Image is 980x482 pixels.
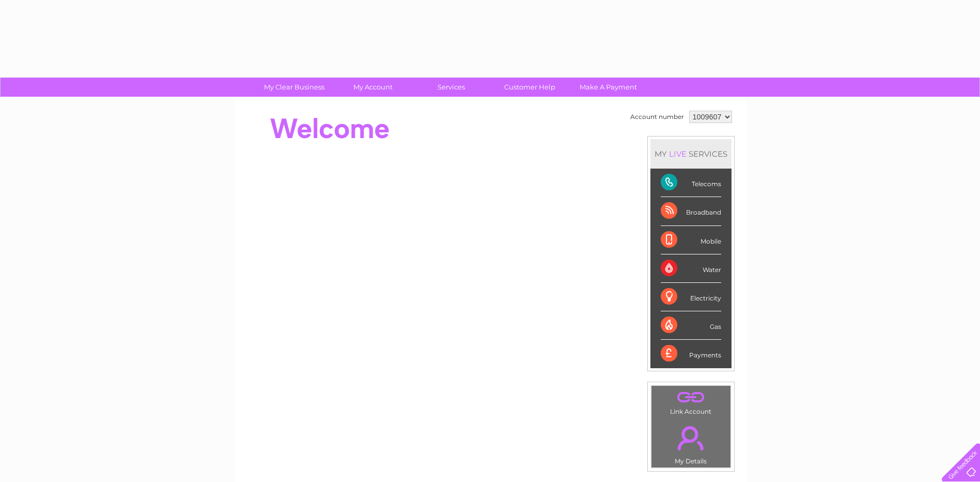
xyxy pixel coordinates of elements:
[661,169,721,197] div: Telecoms
[661,197,721,225] div: Broadband
[661,254,721,283] div: Water
[661,226,721,254] div: Mobile
[628,108,687,126] td: Account number
[487,78,572,97] a: Customer Help
[330,78,415,97] a: My Account
[661,340,721,368] div: Payments
[252,78,337,97] a: My Clear Business
[654,420,728,456] a: .
[566,78,651,97] a: Make A Payment
[650,139,732,169] div: MY SERVICES
[651,385,731,418] td: Link Account
[409,78,494,97] a: Services
[654,388,728,406] a: .
[661,311,721,340] div: Gas
[661,283,721,311] div: Electricity
[651,417,731,468] td: My Details
[667,149,689,159] div: LIVE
